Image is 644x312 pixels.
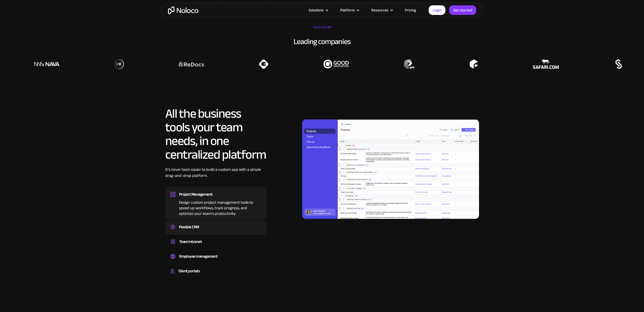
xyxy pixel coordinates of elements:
[179,253,218,260] div: Employee management
[165,167,266,186] div: It’s never been easier to build a custom app with a simple drag-and-drop platform.
[309,7,324,13] div: Solutions
[178,267,200,275] div: Client portals
[429,5,445,15] a: Login
[371,7,388,13] div: Resources
[399,7,422,13] a: Pricing
[179,191,213,198] div: Project Management
[179,238,202,245] div: Team intranet
[168,6,198,14] a: home
[179,223,199,231] div: Flexible CRM
[170,275,261,276] div: Build a secure, fully-branded, and personalized client portal that lets your customers self-serve.
[170,245,261,247] div: Set up a central space for your team to collaborate, share information, and stay up to date on co...
[170,260,261,262] div: Easily manage employee information, track performance, and handle HR tasks from a single platform.
[170,198,261,216] div: Design custom project management tools to speed up workflows, track progress, and optimize your t...
[334,7,365,13] div: Platform
[365,7,399,13] div: Resources
[449,5,476,15] a: Get started
[340,7,355,13] div: Platform
[170,231,261,232] div: Create a custom CRM that you can adapt to your business’s needs, centralize your workflows, and m...
[165,107,266,161] h2: All the business tools your team needs, in one centralized platform
[302,7,334,13] div: Solutions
